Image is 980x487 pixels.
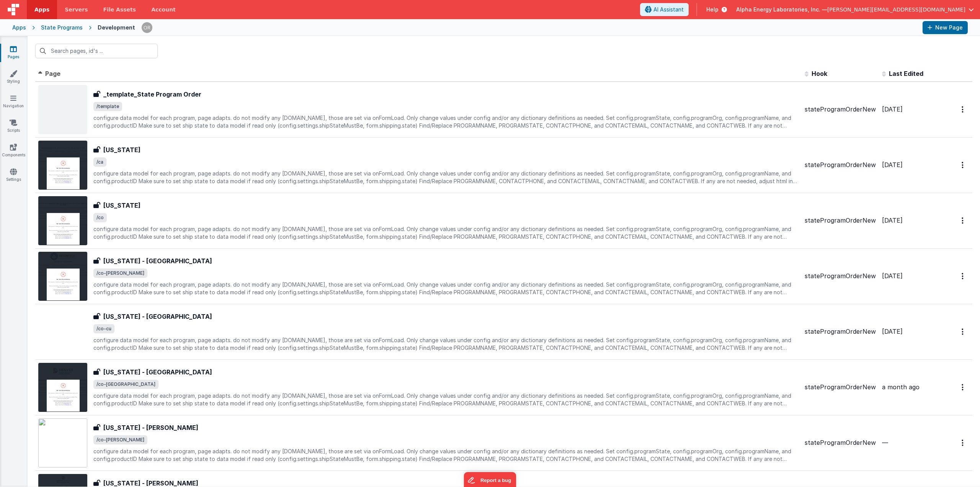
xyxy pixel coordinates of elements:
div: stateProgramOrderNew [805,216,876,225]
p: configure data model for each program, page adapts. do not modify any [DOMAIN_NAME], those are se... [93,281,799,296]
span: Help [706,6,719,13]
div: stateProgramOrderNew [805,438,876,447]
div: Apps [12,24,26,31]
input: Search pages, id's ... [35,44,158,58]
h3: [US_STATE] - [GEOGRAPHIC_DATA] [103,367,212,377]
span: — [882,439,888,446]
span: [PERSON_NAME][EMAIL_ADDRESS][DOMAIN_NAME] [827,6,965,13]
span: Apps [34,6,49,13]
button: Options [957,324,969,339]
span: Alpha Energy Laboratories, Inc. — [736,6,827,13]
p: configure data model for each program, page adapts. do not modify any [DOMAIN_NAME], those are se... [93,448,799,463]
img: 7c529106fb2bf079d1fc6a17dc405fa9 [142,22,152,33]
span: Hook [812,70,827,77]
button: Alpha Energy Laboratories, Inc. — [PERSON_NAME][EMAIL_ADDRESS][DOMAIN_NAME] [736,6,974,13]
p: configure data model for each program, page adapts. do not modify any [DOMAIN_NAME], those are se... [93,336,799,352]
h3: [US_STATE] [103,201,140,210]
span: [DATE] [882,216,903,224]
button: Options [957,379,969,395]
button: Options [957,102,969,117]
span: Servers [65,6,88,13]
p: configure data model for each program, page adapts. do not modify any [DOMAIN_NAME], those are se... [93,225,799,241]
div: stateProgramOrderNew [805,383,876,392]
p: configure data model for each program, page adapts. do not modify any [DOMAIN_NAME], those are se... [93,114,799,130]
button: Options [957,268,969,284]
p: configure data model for each program, page adapts. do not modify any [DOMAIN_NAME], those are se... [93,170,799,185]
span: /template [93,102,122,111]
h3: [US_STATE] - [GEOGRAPHIC_DATA] [103,312,212,321]
span: /co [93,213,107,222]
span: a month ago [882,383,920,391]
button: Options [957,213,969,228]
h3: [US_STATE] - [GEOGRAPHIC_DATA] [103,256,212,266]
span: [DATE] [882,328,903,335]
div: Development [98,24,135,31]
span: /co-[PERSON_NAME] [93,435,147,444]
span: /ca [93,157,106,167]
span: [DATE] [882,105,903,113]
div: stateProgramOrderNew [805,272,876,280]
div: State Programs [41,24,83,31]
p: configure data model for each program, page adapts. do not modify any [DOMAIN_NAME], those are se... [93,392,799,407]
h3: _template_State Program Order [103,90,201,99]
button: Options [957,435,969,451]
div: stateProgramOrderNew [805,327,876,336]
button: AI Assistant [640,3,689,16]
span: File Assets [103,6,136,13]
span: [DATE] [882,161,903,169]
h3: [US_STATE] [103,145,140,154]
div: stateProgramOrderNew [805,161,876,169]
span: /co-cu [93,324,114,333]
span: /co-[PERSON_NAME] [93,269,147,278]
div: stateProgramOrderNew [805,105,876,114]
button: Options [957,157,969,173]
span: AI Assistant [653,6,684,13]
h3: [US_STATE] - [PERSON_NAME] [103,423,198,432]
span: Page [45,70,60,77]
button: New Page [923,21,968,34]
span: /co-[GEOGRAPHIC_DATA] [93,380,158,389]
span: [DATE] [882,272,903,280]
span: Last Edited [889,70,923,77]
